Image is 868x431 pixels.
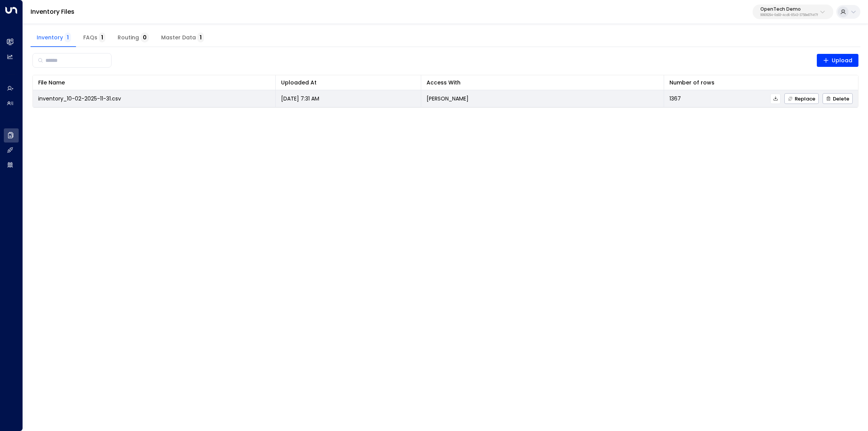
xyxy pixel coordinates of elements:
[37,34,71,41] span: Inventory
[38,95,121,102] span: inventory_10-02-2025-11-31.csv
[427,78,658,87] div: Access With
[823,93,853,104] button: Delete
[823,56,853,65] span: Upload
[161,34,204,41] span: Master Data
[281,95,319,102] p: [DATE] 7:31 AM
[760,7,818,11] p: OpenTech Demo
[669,95,681,102] span: 1367
[669,78,714,87] div: Number of rows
[281,78,415,87] div: Uploaded At
[99,32,105,42] span: 1
[817,54,859,67] button: Upload
[141,32,149,42] span: 0
[427,95,469,102] p: [PERSON_NAME]
[65,32,71,42] span: 1
[38,78,270,87] div: File Name
[788,96,815,101] span: Replace
[83,34,105,41] span: FAQs
[753,5,833,19] button: OpenTech Demo99909294-0a93-4cd6-8543-3758e87f4f7f
[760,14,818,17] p: 99909294-0a93-4cd6-8543-3758e87f4f7f
[281,78,317,87] div: Uploaded At
[826,96,849,101] span: Delete
[669,78,853,87] div: Number of rows
[118,34,149,41] span: Routing
[784,93,819,104] button: Replace
[38,78,65,87] div: File Name
[31,7,74,16] a: Inventory Files
[197,32,204,42] span: 1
